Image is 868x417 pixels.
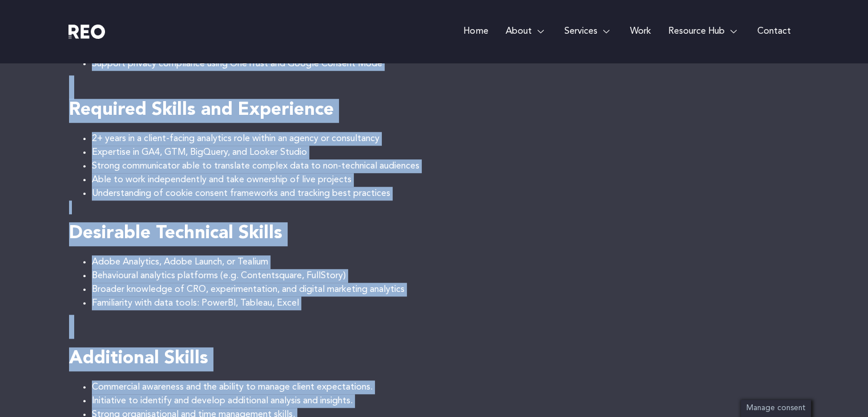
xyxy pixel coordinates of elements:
[92,132,800,146] li: 2+ years in a client-facing analytics role within an agency or consultancy
[69,224,282,243] strong: Desirable Technical Skills
[69,350,208,368] strong: Additional Skills
[69,101,334,119] strong: Required Skills and Experience
[92,255,800,269] li: Adobe Analytics, Adobe Launch, or Tealium
[92,173,800,187] li: Able to work independently and take ownership of live projects
[746,404,805,412] span: Manage consent
[92,380,800,394] li: Commercial awareness and the ability to manage client expectations.
[92,159,800,173] li: Strong communicator able to translate complex data to non-technical audiences
[92,187,800,201] li: Understanding of cookie consent frameworks and tracking best practices
[92,57,800,71] li: Support privacy compliance using OneTrust and Google Consent Mode
[92,394,800,408] li: Initiative to identify and develop additional analysis and insights.
[92,269,800,283] li: Behavioural analytics platforms (e.g. Contentsquare, FullStory)
[92,146,800,159] li: Expertise in GA4, GTM, BigQuery, and Looker Studio
[92,296,800,310] li: Familiarity with data tools: PowerBI, Tableau, Excel
[92,283,800,296] li: Broader knowledge of CRO, experimentation, and digital marketing analytics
